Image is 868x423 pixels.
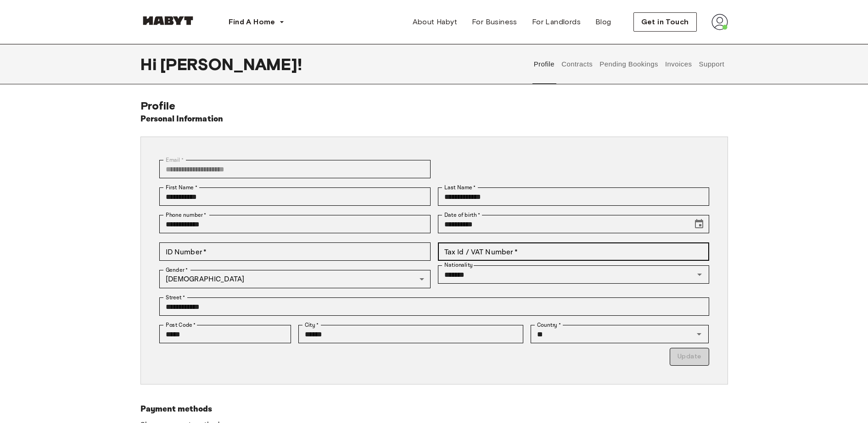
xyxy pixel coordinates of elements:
[140,403,728,416] h6: Payment methods
[595,16,611,27] span: Blog
[633,12,697,32] button: Get in Touch
[472,16,517,27] span: For Business
[159,270,431,288] div: [DEMOGRAPHIC_DATA]
[166,211,207,219] label: Phone number
[530,44,728,84] div: user profile tabs
[229,16,275,27] span: Find A Home
[140,16,196,25] img: Habyt
[641,16,689,27] span: Get in Touch
[444,261,473,269] label: Nationality
[166,293,185,302] label: Street
[532,16,581,27] span: For Landlords
[444,183,476,192] label: Last Name
[465,13,525,31] a: For Business
[693,328,706,341] button: Open
[560,44,594,84] button: Contracts
[664,44,693,84] button: Invoices
[221,13,292,31] button: Find A Home
[305,321,319,329] label: City
[444,211,480,219] label: Date of birth
[166,266,188,274] label: Gender
[690,215,708,233] button: Choose date, selected date is Oct 22, 2002
[698,44,726,84] button: Support
[166,321,196,329] label: Post Code
[588,13,619,31] a: Blog
[413,16,457,27] span: About Habyt
[693,268,706,281] button: Open
[140,99,176,112] span: Profile
[140,55,160,74] span: Hi
[532,44,556,84] button: Profile
[537,321,561,329] label: Country
[166,183,197,192] label: First Name
[140,113,224,126] h6: Personal Information
[159,160,431,178] div: You can't change your email address at the moment. Please reach out to customer support in case y...
[711,14,728,30] img: avatar
[525,13,588,31] a: For Landlords
[599,44,660,84] button: Pending Bookings
[160,55,302,74] span: [PERSON_NAME] !
[405,13,465,31] a: About Habyt
[166,156,184,164] label: Email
